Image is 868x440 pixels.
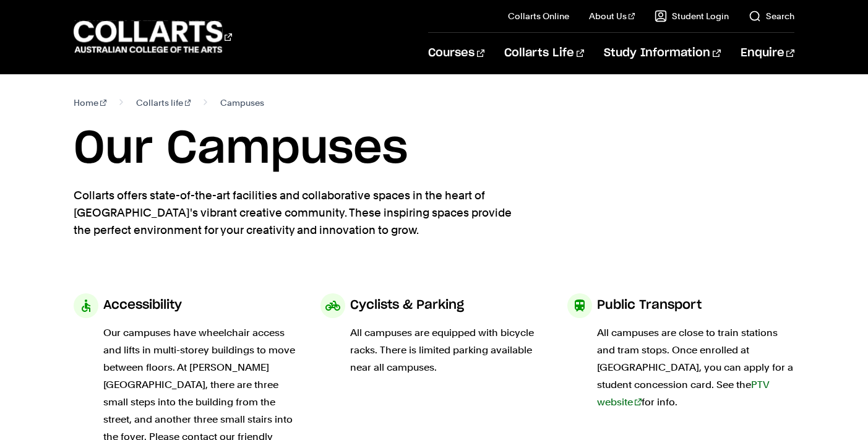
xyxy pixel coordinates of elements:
[74,121,794,177] h1: Our Campuses
[103,293,182,317] h3: Accessibility
[597,324,794,411] p: All campuses are close to train stations and tram stops. Once enrolled at [GEOGRAPHIC_DATA], you ...
[74,187,525,239] p: Collarts offers state-of-the-art facilities and collaborative spaces in the heart of [GEOGRAPHIC_...
[597,379,769,408] a: PTV website
[604,33,720,74] a: Study Information
[220,94,264,111] span: Campuses
[749,10,794,22] a: Search
[597,293,702,317] h3: Public Transport
[350,293,464,317] h3: Cyclists & Parking
[136,94,191,111] a: Collarts life
[428,33,484,74] a: Courses
[508,10,569,22] a: Collarts Online
[741,33,794,74] a: Enquire
[74,94,106,111] a: Home
[504,33,584,74] a: Collarts Life
[74,19,232,54] div: Go to homepage
[589,10,635,22] a: About Us
[350,324,548,376] p: All campuses are equipped with bicycle racks. There is limited parking available near all campuses.
[655,10,729,22] a: Student Login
